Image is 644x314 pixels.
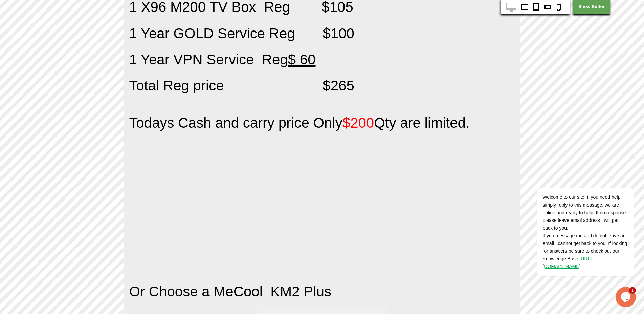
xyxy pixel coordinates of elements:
span: Total Reg price $265 [129,78,354,93]
iframe: chat widget [515,127,637,284]
img: icon-tablet.png [531,3,541,12]
img: icon-phoneside.png [542,3,553,12]
u: $ 60 [288,51,316,67]
span: 1 Year VPN Service Reg [129,51,316,67]
img: icon-phone.png [554,3,564,12]
span: Todays Cash and carry price Only Qty are limited. [129,115,470,131]
img: icon-desktop.png [506,3,516,12]
img: icon-tabletside.png [519,3,530,12]
span: 1 Year GOLD Service Reg $100 [129,25,354,41]
iframe: chat widget [616,287,637,307]
span: $200 [342,115,374,131]
span: Or Choose a MeCool KM2 Plus [129,284,332,299]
